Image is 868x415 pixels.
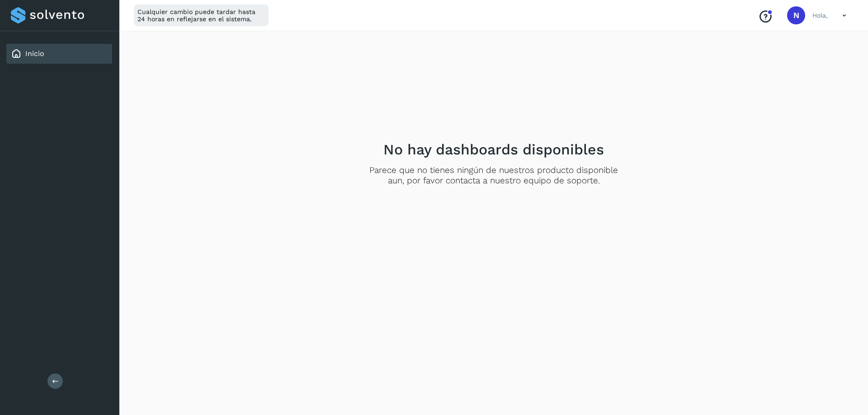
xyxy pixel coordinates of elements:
div: Cualquier cambio puede tardar hasta 24 horas en reflejarse en el sistema. [134,5,269,26]
div: Inicio [6,44,112,64]
a: Inicio [25,49,44,58]
p: Parece que no tienes ningún de nuestros producto disponible aun, por favor contacta a nuestro equ... [365,165,623,186]
p: Hola, [812,12,828,19]
h2: No hay dashboards disponibles [383,141,604,158]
